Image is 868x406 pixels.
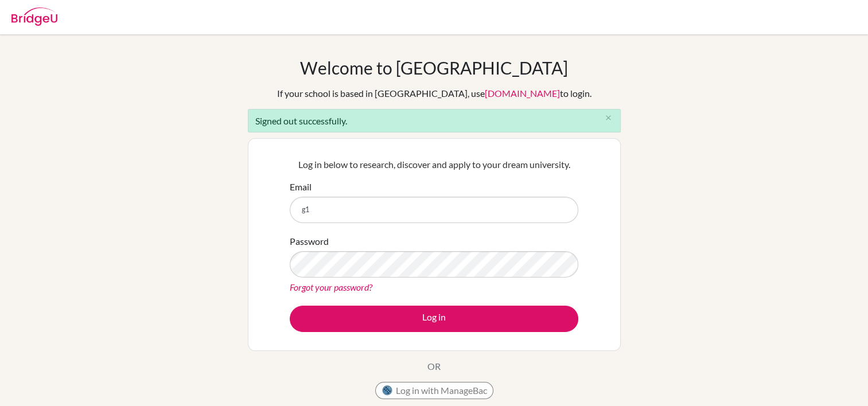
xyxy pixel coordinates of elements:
[604,114,613,122] i: close
[290,282,372,292] a: Forgot your password?
[375,382,493,399] button: Log in with ManageBac
[290,235,329,248] label: Password
[290,180,312,194] label: Email
[300,57,568,78] h1: Welcome to [GEOGRAPHIC_DATA]
[485,88,560,99] a: [DOMAIN_NAME]
[248,109,621,132] div: Signed out successfully.
[11,7,57,26] img: Bridge-U
[597,110,620,127] button: Close
[290,158,578,171] p: Log in below to research, discover and apply to your dream university.
[277,87,591,100] div: If your school is based in [GEOGRAPHIC_DATA], use to login.
[290,306,578,332] button: Log in
[427,360,441,373] p: OR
